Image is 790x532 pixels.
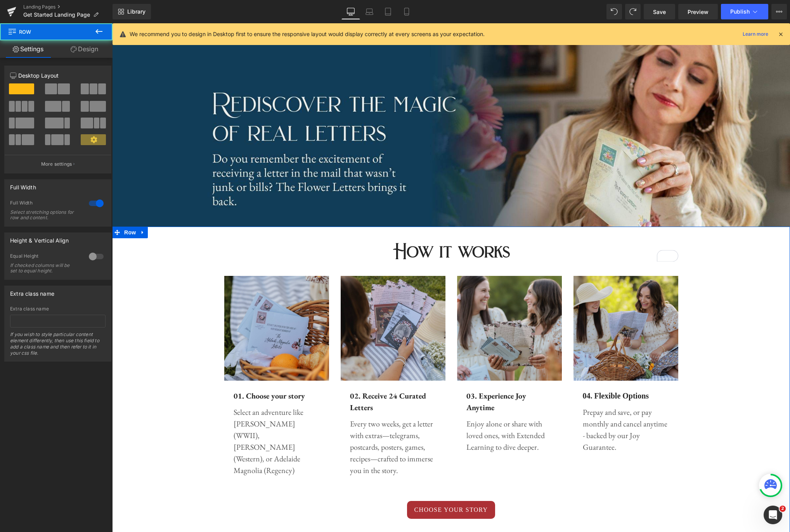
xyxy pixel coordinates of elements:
span: CHOOSE YOUR STORY [302,482,376,491]
a: CHOOSE YOUR STORY [295,478,383,496]
div: Full Width [10,200,81,208]
a: Preview [678,4,718,19]
div: Full Width [10,180,36,191]
a: Mobile [397,4,416,19]
iframe: To enrich screen reader interactions, please activate Accessibility in Grammarly extension settings [112,23,790,532]
button: More settings [5,155,111,173]
p: More settings [41,161,72,168]
span: Get Started Landing Page [23,12,90,18]
div: If checked columns will be set to equal height. [10,263,80,274]
p: 03. Experience Joy Anytime [354,367,440,390]
span: Save [653,8,666,16]
div: Extra class name [10,286,54,297]
span: Library [127,8,146,15]
div: To enrich screen reader interactions, please activate Accessibility in Grammarly extension settings [112,218,566,238]
div: Extra class name [10,306,106,312]
p: We recommend you to design in Desktop first to ensure the responsive layout would display correct... [130,30,485,38]
span: 2 [780,506,786,512]
span: Row [8,23,85,40]
div: Height & Vertical Align [10,233,69,244]
iframe: Intercom live chat [764,506,782,524]
a: Learn more [740,29,771,39]
div: Select stretching options for row and content. [10,210,80,220]
span: Publish [730,9,750,15]
span: Row [10,203,26,215]
a: Tablet [379,4,397,19]
a: Laptop [360,4,379,19]
a: Desktop [341,4,360,19]
button: Publish [721,4,768,19]
a: Expand / Collapse [26,203,36,215]
p: Desktop Layout [10,71,106,80]
a: Design [56,40,113,58]
a: Landing Pages [23,4,113,10]
p: Enjoy alone or share with loved ones, with Extended Learning to dive deeper. [354,395,440,430]
div: If you wish to style particular content element differently, then use this field to add a class n... [10,331,106,361]
button: More [771,4,787,19]
a: New Library [113,4,151,19]
p: Select an adventure like [PERSON_NAME] (WWII), [PERSON_NAME] (Western), or Adelaide Magnolia (Reg... [121,383,208,453]
p: Every two weeks, get a letter with extras—telegrams, postcards, posters, games, recipes—crafted t... [238,395,324,453]
span: Preview [688,8,709,16]
button: Undo [606,4,622,19]
h2: How it works [112,218,566,238]
button: Redo [625,4,641,19]
p: Prepay and save, or pay monthly and cancel anytime - backed by our Joy Guarantee. [471,383,557,430]
p: 02. Receive 24 Curated Letters [238,367,324,390]
p: 01. Choose your story [121,367,208,378]
p: 04. Flexible Options [471,367,557,378]
div: Equal Height [10,253,81,261]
